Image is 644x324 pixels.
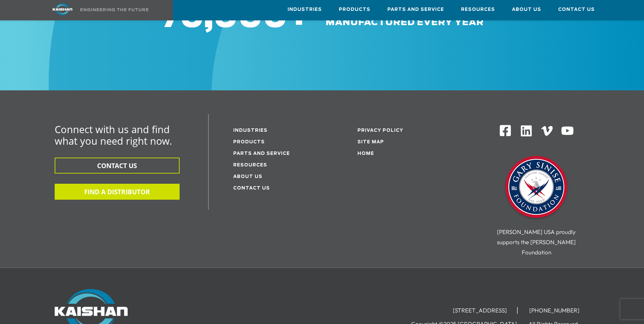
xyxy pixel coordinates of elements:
img: Gary Sinise Foundation [502,154,570,222]
a: Industries [233,128,268,133]
a: Industries [288,0,322,19]
a: Contact Us [558,0,595,19]
a: Parts and Service [387,0,444,19]
a: Products [233,140,265,144]
img: Vimeo [541,126,553,136]
a: Products [339,0,370,19]
a: Resources [233,163,267,167]
a: Parts and service [233,151,290,156]
li: [PHONE_NUMBER] [519,307,590,314]
img: Engineering the future [80,8,148,11]
a: About Us [233,175,262,179]
a: Resources [461,0,495,19]
img: Facebook [499,124,512,137]
span: Industries [288,6,322,14]
span: About Us [512,6,541,14]
button: FIND A DISTRIBUTOR [55,184,180,200]
a: Privacy Policy [357,128,403,133]
span: Parts and Service [387,6,444,14]
span: [PERSON_NAME] USA proudly supports the [PERSON_NAME] Foundation [497,228,576,256]
a: Home [357,151,374,156]
li: [STREET_ADDRESS] [443,307,518,314]
span: Connect with us and find what you need right now. [55,123,172,147]
button: CONTACT US [55,158,180,174]
img: Linkedin [520,124,533,138]
a: About Us [512,0,541,19]
span: compressors are manufactured every year [326,6,484,27]
img: Youtube [561,124,574,138]
span: Resources [461,6,495,14]
img: kaishan logo [37,3,88,15]
span: Products [339,6,370,14]
a: Contact Us [233,186,270,191]
span: Contact Us [558,6,595,14]
a: Site Map [357,140,384,144]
